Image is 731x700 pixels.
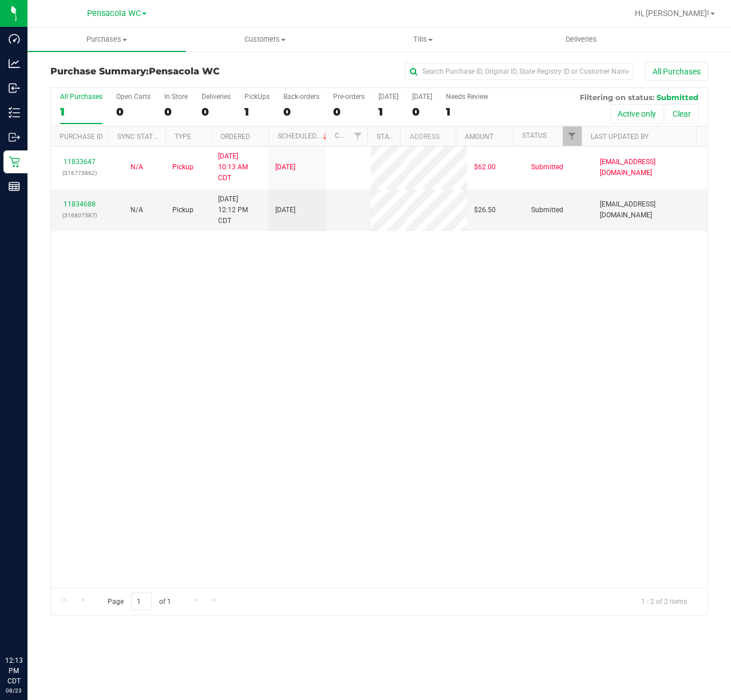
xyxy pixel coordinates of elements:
h3: Purchase Summary: [50,66,270,77]
div: [DATE] [412,93,432,101]
a: Deliveries [503,27,661,51]
p: 12:13 PM CDT [5,655,22,686]
span: Customers [187,34,344,45]
span: Hi, [PERSON_NAME]! [635,9,709,18]
a: 11834688 [64,200,96,208]
inline-svg: Outbound [9,132,20,143]
a: Purchases [27,27,186,51]
span: [EMAIL_ADDRESS][DOMAIN_NAME] [600,157,701,178]
span: Pensacola WC [87,9,141,18]
iframe: Resource center [11,608,46,643]
inline-svg: Reports [9,181,20,192]
div: 0 [164,105,188,118]
div: 1 [60,105,102,118]
span: Tills [345,34,502,45]
a: Customers [186,27,345,51]
span: $62.00 [474,162,496,173]
a: Tills [344,27,503,51]
inline-svg: Dashboard [9,33,20,45]
a: Purchase ID [60,133,103,141]
span: $26.50 [474,205,496,216]
div: Pre-orders [333,93,365,101]
inline-svg: Retail [9,156,20,168]
div: 0 [283,105,319,118]
a: 11833647 [64,158,96,166]
div: All Purchases [60,93,102,101]
a: Sync Status [117,133,161,141]
div: 1 [378,105,398,118]
div: 0 [412,105,432,118]
span: Filtering on status: [580,93,654,102]
span: Pensacola WC [149,66,220,77]
div: In Store [164,93,188,101]
span: Submitted [657,93,698,102]
button: N/A [131,205,143,216]
a: Amount [465,133,493,141]
div: PickUps [244,93,270,101]
inline-svg: Inventory [9,107,20,118]
div: Needs Review [446,93,488,101]
div: 1 [244,105,270,118]
span: Page of 1 [98,592,180,610]
button: N/A [131,162,143,173]
th: Address [400,126,456,146]
div: 0 [333,105,365,118]
p: (316773862) [58,168,101,178]
span: Submitted [531,205,563,216]
span: Submitted [531,162,563,173]
input: Search Purchase ID, Original ID, State Registry ID or Customer Name... [405,63,634,80]
div: 1 [446,105,488,118]
span: [DATE] [275,162,295,173]
div: Open Carts [116,93,151,101]
a: Filter [563,126,582,146]
span: Not Applicable [131,163,143,171]
span: Purchases [27,34,186,45]
a: Type [175,133,191,141]
div: 0 [116,105,151,118]
a: State Registry ID [377,133,437,141]
div: Back-orders [283,93,319,101]
span: [DATE] 12:12 PM CDT [218,194,262,227]
span: Deliveries [550,34,613,45]
span: [DATE] [275,205,295,216]
a: Ordered [220,133,250,141]
inline-svg: Inbound [9,82,20,94]
div: Deliveries [201,93,231,101]
p: 08/23 [5,686,22,695]
div: 0 [201,105,231,118]
inline-svg: Analytics [9,58,20,69]
span: Pickup [172,162,193,173]
a: Scheduled [278,132,330,140]
p: (316807587) [58,210,101,221]
a: Filter [348,126,367,146]
span: Not Applicable [131,206,143,214]
span: 1 - 2 of 2 items [632,592,696,610]
div: [DATE] [378,93,398,101]
button: Active only [610,104,663,124]
button: Clear [665,104,698,124]
span: [EMAIL_ADDRESS][DOMAIN_NAME] [600,199,701,221]
span: [DATE] 10:13 AM CDT [218,151,262,184]
span: Pickup [172,205,193,216]
a: Customer [335,132,370,140]
a: Status [522,132,547,140]
button: All Purchases [645,62,708,81]
input: 1 [131,592,152,610]
a: Last Updated By [591,133,649,141]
